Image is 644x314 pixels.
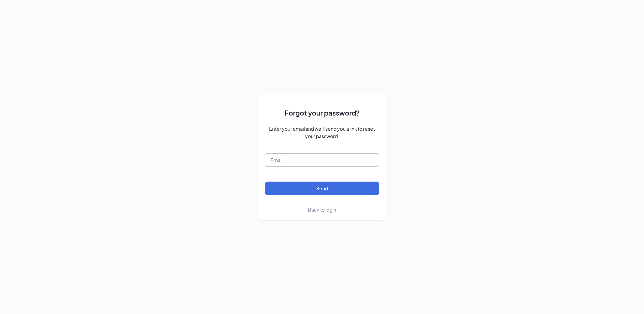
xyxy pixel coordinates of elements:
[308,207,336,213] span: Back to login
[265,125,379,140] span: Enter your email and we’ll send you a link to reset your password.
[265,182,379,195] button: Send
[308,206,336,213] a: Back to login
[265,153,379,167] input: Email
[285,107,360,118] span: Forgot your password?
